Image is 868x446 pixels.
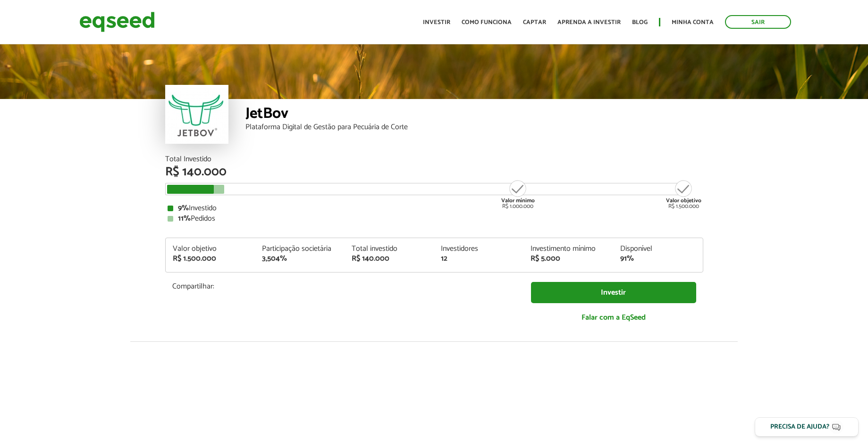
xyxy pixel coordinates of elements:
strong: 11% [178,212,191,225]
strong: 9% [178,202,189,215]
div: Investidores [441,245,516,253]
a: Captar [523,19,546,25]
a: Blog [632,19,648,25]
strong: Valor mínimo [501,196,535,205]
img: EqSeed [79,9,155,34]
div: 3,504% [262,255,337,263]
div: R$ 140.000 [165,166,703,178]
div: Investimento mínimo [531,245,606,253]
div: 12 [441,255,516,263]
p: Compartilhar: [172,282,517,291]
div: Valor objetivo [173,245,248,253]
a: Investir [531,282,696,303]
a: Investir [423,19,450,25]
a: Como funciona [462,19,512,25]
div: R$ 1.500.000 [173,255,248,263]
strong: Valor objetivo [666,196,701,205]
a: Sair [725,15,791,29]
div: Investido [168,205,701,212]
div: Total Investido [165,156,703,163]
div: R$ 1.500.000 [666,179,701,209]
div: R$ 5.000 [531,255,606,263]
div: Participação societária [262,245,337,253]
a: Falar com a EqSeed [531,308,696,327]
div: Plataforma Digital de Gestão para Pecuária de Corte [245,124,703,131]
div: 91% [620,255,696,263]
a: Aprenda a investir [557,19,621,25]
div: R$ 1.000.000 [500,179,536,209]
div: Disponível [620,245,696,253]
div: R$ 140.000 [352,255,427,263]
a: Minha conta [672,19,714,25]
div: JetBov [245,106,703,124]
div: Pedidos [168,215,701,223]
div: Total investido [352,245,427,253]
